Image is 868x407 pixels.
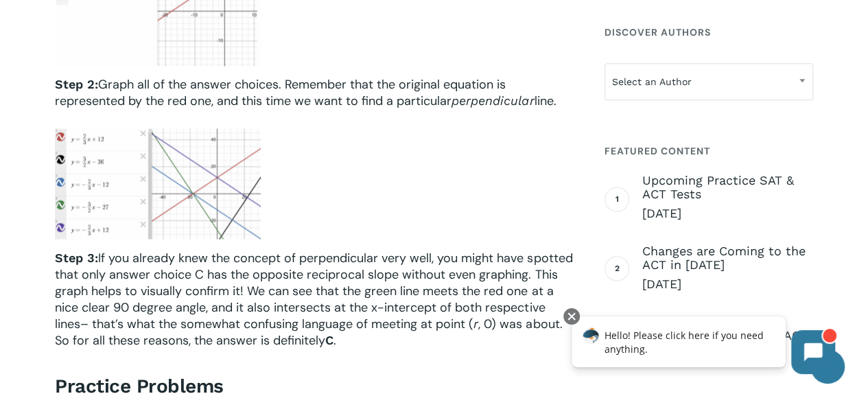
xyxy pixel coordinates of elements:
[534,93,556,109] span: line.
[557,305,849,388] iframe: Chatbot
[605,67,812,96] span: Select an Author
[642,244,813,292] a: Changes are Coming to the ACT in [DATE] [DATE]
[55,315,562,348] span: , 0) was about. So for all these reasons, the answer is definitely
[642,244,813,272] span: Changes are Coming to the ACT in [DATE]
[451,93,534,108] span: perpendicular
[473,316,478,330] span: r
[605,63,813,100] span: Select an Author
[55,76,506,109] span: Graph all of the answer choices. Remember that the original equation is represented by the red on...
[55,77,98,91] b: Step 2:
[55,128,261,239] img: slope questions 14
[333,332,336,348] span: .
[55,250,98,264] strong: Step 3:
[325,332,333,347] b: C
[642,174,813,201] span: Upcoming Practice SAT & ACT Tests
[642,174,813,222] a: Upcoming Practice SAT & ACT Tests [DATE]
[55,374,224,397] b: Practice Problems
[642,205,813,222] span: [DATE]
[55,249,572,332] span: If you already knew the concept of perpendicular very well, you might have spotted that only answ...
[605,139,813,163] h4: Featured Content
[605,20,813,45] h4: Discover Authors
[642,276,813,292] span: [DATE]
